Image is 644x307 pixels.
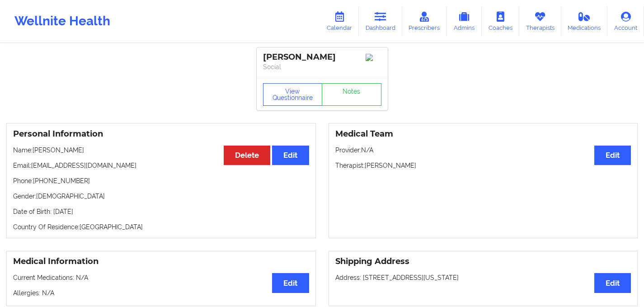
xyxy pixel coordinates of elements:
[272,146,309,165] button: Edit
[561,6,608,36] a: Medications
[335,129,631,139] h3: Medical Team
[263,83,323,106] button: View Questionnaire
[335,273,631,282] p: Address: [STREET_ADDRESS][US_STATE]
[594,146,631,165] button: Edit
[263,62,381,71] p: Social
[13,273,309,282] p: Current Medications: N/A
[482,6,519,36] a: Coaches
[322,83,381,106] a: Notes
[13,288,309,298] p: Allergies: N/A
[402,6,447,36] a: Prescribers
[607,6,644,36] a: Account
[13,176,309,185] p: Phone: [PHONE_NUMBER]
[519,6,561,36] a: Therapists
[13,161,309,170] p: Email: [EMAIL_ADDRESS][DOMAIN_NAME]
[13,222,309,231] p: Country Of Residence: [GEOGRAPHIC_DATA]
[359,6,402,36] a: Dashboard
[272,273,309,293] button: Edit
[447,6,482,36] a: Admins
[335,161,631,170] p: Therapist: [PERSON_NAME]
[335,146,631,155] p: Provider: N/A
[13,192,309,201] p: Gender: [DEMOGRAPHIC_DATA]
[13,129,309,139] h3: Personal Information
[320,6,359,36] a: Calendar
[13,207,309,216] p: Date of Birth: [DATE]
[366,54,381,61] img: Image%2Fplaceholer-image.png
[13,146,309,155] p: Name: [PERSON_NAME]
[224,146,270,165] button: Delete
[13,256,309,267] h3: Medical Information
[263,52,381,62] div: [PERSON_NAME]
[594,273,631,293] button: Edit
[335,256,631,267] h3: Shipping Address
